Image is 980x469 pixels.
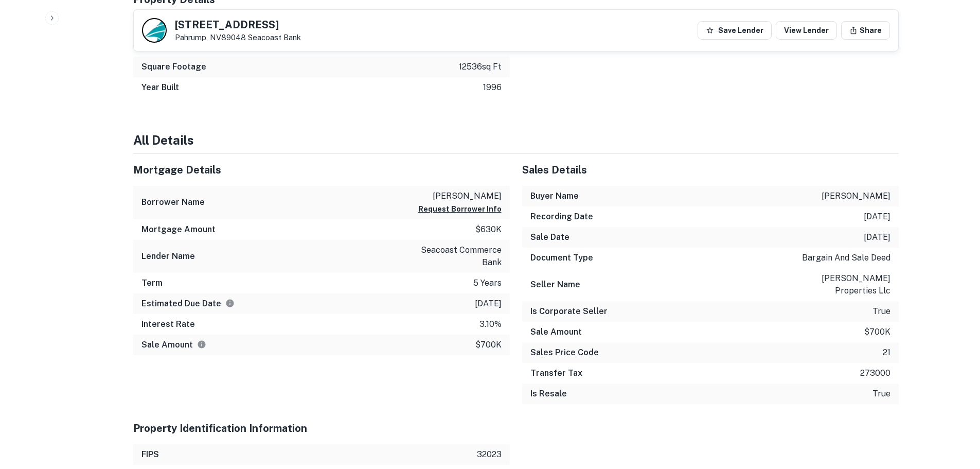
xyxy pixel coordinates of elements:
p: 5 years [473,277,502,289]
p: 3.10% [479,318,502,331]
p: seacoast commerce bank [409,244,502,269]
h5: [STREET_ADDRESS] [175,20,301,30]
h5: Mortgage Details [133,162,510,178]
iframe: Chat Widget [929,387,980,436]
p: [DATE] [475,298,502,310]
button: Save Lender [698,21,772,40]
h6: Document Type [530,252,593,264]
p: $700k [475,339,502,351]
h6: Lender Name [141,250,195,263]
p: [PERSON_NAME] [418,190,502,202]
p: true [872,305,890,318]
button: Request Borrower Info [418,203,502,215]
h5: Sales Details [522,162,899,178]
h6: Sale Amount [141,339,206,351]
p: $630k [475,223,502,236]
h6: Year Built [141,81,179,94]
h6: Square Footage [141,61,206,73]
h6: Mortgage Amount [141,223,216,236]
h6: Interest Rate [141,318,195,331]
p: $700k [864,326,890,338]
p: bargain and sale deed [802,252,890,264]
p: [PERSON_NAME] [822,190,890,202]
svg: Estimate is based on a standard schedule for this type of loan. [225,299,235,308]
p: 273000 [860,367,890,379]
h6: Transfer Tax [530,367,582,379]
p: 1996 [483,81,502,94]
p: 21 [883,346,890,359]
h6: Buyer Name [530,190,579,202]
p: [DATE] [864,211,890,223]
h6: Sale Amount [530,326,582,338]
h6: Seller Name [530,279,580,291]
a: Seacoast Bank [248,33,301,42]
h6: Borrower Name [141,196,205,209]
p: 32023 [477,448,502,461]
a: View Lender [776,21,837,40]
h6: Sales Price Code [530,346,599,359]
p: true [872,388,890,400]
p: [PERSON_NAME] properties llc [798,272,890,297]
h6: Is Corporate Seller [530,305,608,318]
h6: Recording Date [530,211,593,223]
h6: Estimated Due Date [141,298,235,310]
h6: Is Resale [530,388,567,400]
svg: The values displayed on the website are for informational purposes only and may be reported incor... [197,340,206,349]
p: Pahrump, NV89048 [175,33,301,42]
p: 12536 sq ft [459,61,502,73]
p: [DATE] [864,231,890,244]
h6: Sale Date [530,231,569,244]
h6: FIPS [141,448,159,461]
h5: Property Identification Information [133,421,510,436]
button: Share [841,21,890,40]
h4: All Details [133,131,899,149]
h6: Term [141,277,163,289]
